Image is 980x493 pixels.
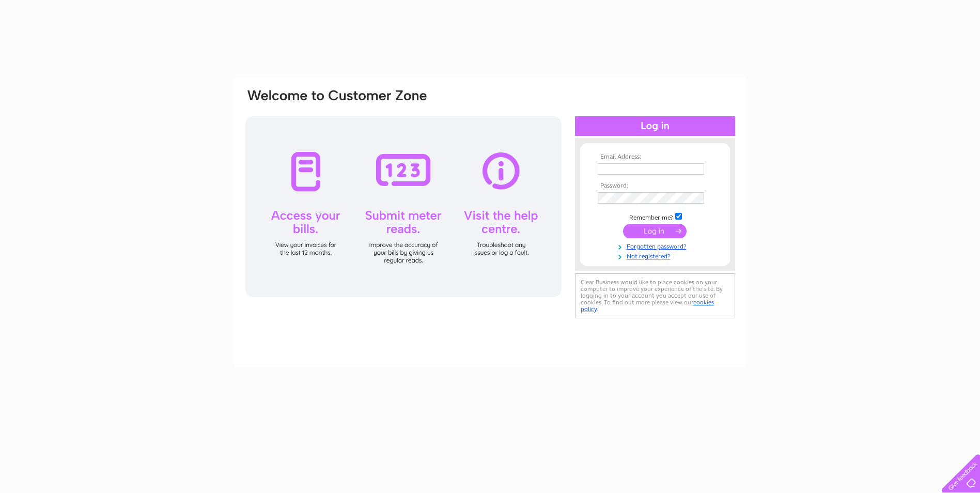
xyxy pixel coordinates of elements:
[598,241,715,251] a: Forgotten password?
[575,273,735,318] div: Clear Business would like to place cookies on your computer to improve your experience of the sit...
[581,299,714,313] a: cookies policy
[595,182,715,190] th: Password:
[595,211,715,222] td: Remember me?
[595,153,715,161] th: Email Address:
[598,251,715,260] a: Not registered?
[623,224,687,238] input: Submit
